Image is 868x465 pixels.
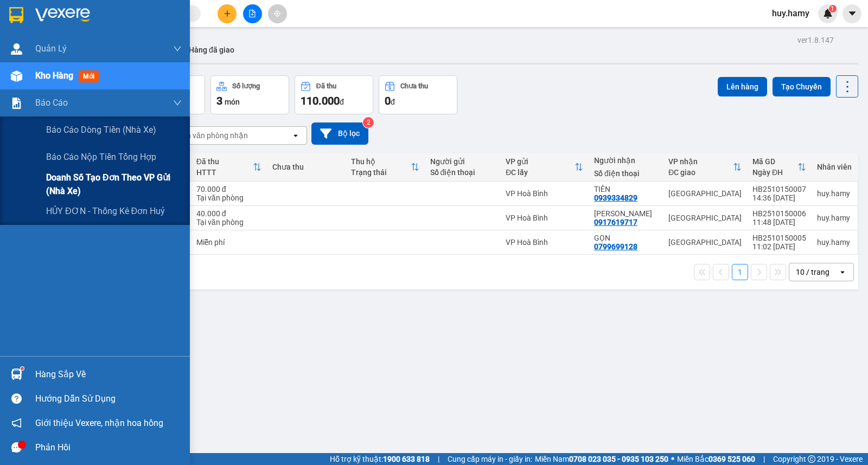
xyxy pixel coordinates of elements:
[430,157,495,166] div: Người gửi
[11,98,22,109] img: solution-icon
[311,122,368,145] button: Bộ lọc
[796,267,829,277] div: 10 / trang
[379,75,457,114] button: Chưa thu0đ
[594,193,637,202] div: 0939334829
[383,455,430,463] strong: 1900 633 818
[668,189,742,198] div: [GEOGRAPHIC_DATA]
[291,131,300,140] svg: open
[831,5,834,12] span: 1
[535,453,668,465] span: Miền Nam
[272,163,341,171] div: Chưa thu
[752,193,806,202] div: 14:36 [DATE]
[196,168,253,177] div: HTTT
[808,455,815,463] span: copyright
[506,238,583,247] div: VP Hoà Bình
[351,157,411,166] div: Thu hộ
[668,168,733,177] div: ĐC giao
[35,70,73,81] span: Kho hàng
[838,268,847,276] svg: open
[268,4,287,23] button: aim
[500,153,589,182] th: Toggle SortBy
[248,10,256,17] span: file-add
[668,214,742,222] div: [GEOGRAPHIC_DATA]
[196,193,261,202] div: Tại văn phòng
[763,453,765,465] span: |
[430,168,495,177] div: Số điện thoại
[438,453,439,465] span: |
[709,455,755,463] strong: 0369 525 060
[11,418,22,428] span: notification
[594,169,658,178] div: Số điện thoại
[216,94,222,107] span: 3
[506,157,575,166] div: VP gửi
[9,7,23,23] img: logo-vxr
[46,123,156,137] span: Báo cáo dòng tiền (nhà xe)
[797,34,834,46] div: ver 1.8.147
[677,453,755,465] span: Miền Bắc
[668,238,742,247] div: [GEOGRAPHIC_DATA]
[718,77,767,96] button: Lên hàng
[752,242,806,251] div: 11:02 [DATE]
[191,153,267,182] th: Toggle SortBy
[506,214,583,222] div: VP Hoà Bình
[506,189,583,198] div: VP Hoà Bình
[817,189,852,198] div: huy.hamy
[225,98,240,106] span: món
[295,75,373,114] button: Đã thu110.000đ
[35,391,182,407] div: Hướng dẫn sử dụng
[11,369,22,380] img: warehouse-icon
[11,70,22,82] img: warehouse-icon
[668,157,733,166] div: VP nhận
[752,209,806,218] div: HB2510150006
[173,130,248,141] div: Chọn văn phòng nhận
[196,218,261,227] div: Tại văn phòng
[829,5,837,12] sup: 1
[35,366,182,383] div: Hàng sắp về
[506,168,575,177] div: ĐC lấy
[763,7,818,20] span: huy.hamy
[35,440,182,456] div: Phản hồi
[671,457,674,461] span: ⚪️
[340,98,344,106] span: đ
[224,10,231,17] span: plus
[752,185,806,193] div: HB2510150007
[11,43,22,55] img: warehouse-icon
[46,204,165,218] span: HỦY ĐƠN - Thống kê đơn huỷ
[11,442,22,453] span: message
[773,77,831,96] button: Tạo Chuyến
[817,238,852,247] div: huy.hamy
[752,218,806,227] div: 11:48 [DATE]
[243,4,262,23] button: file-add
[35,96,68,109] span: Báo cáo
[196,157,253,166] div: Đã thu
[35,42,67,55] span: Quản Lý
[391,98,395,106] span: đ
[218,4,237,23] button: plus
[79,70,99,82] span: mới
[385,94,391,107] span: 0
[747,153,812,182] th: Toggle SortBy
[301,94,340,107] span: 110.000
[330,453,430,465] span: Hỗ trợ kỹ thuật:
[21,367,24,370] sup: 1
[351,168,411,177] div: Trạng thái
[752,157,797,166] div: Mã GD
[173,44,182,53] span: down
[817,163,852,171] div: Nhân viên
[823,9,833,18] img: icon-new-feature
[316,82,336,90] div: Đã thu
[363,117,374,128] sup: 2
[663,153,747,182] th: Toggle SortBy
[843,4,861,23] button: caret-down
[35,416,163,430] span: Giới thiệu Vexere, nhận hoa hồng
[594,234,658,242] div: GỌN
[752,168,797,177] div: Ngày ĐH
[594,185,658,193] div: TIÊN
[210,75,289,114] button: Số lượng3món
[196,185,261,193] div: 70.000 đ
[732,264,748,280] button: 1
[594,209,658,218] div: KIM LONG
[594,242,637,251] div: 0799699128
[817,214,852,222] div: huy.hamy
[752,234,806,242] div: HB2510150005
